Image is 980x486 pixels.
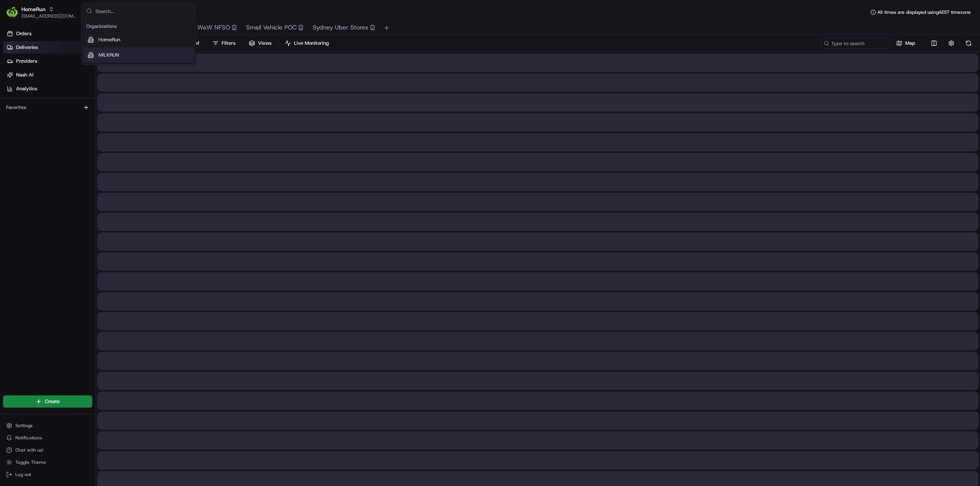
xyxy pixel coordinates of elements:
[3,28,95,40] a: Orders
[294,40,329,47] span: Live Monitoring
[209,38,239,49] button: Filters
[6,6,18,18] img: HomeRun
[15,447,43,453] span: Chat with us!
[16,58,37,65] span: Providers
[963,38,974,49] button: Refresh
[3,41,95,54] a: Deliveries
[3,469,92,480] button: Log out
[3,445,92,455] button: Chat with us!
[258,40,271,47] span: Views
[3,432,92,443] button: Notifications
[3,69,95,81] a: Nash AI
[905,40,915,47] span: Map
[16,85,37,92] span: Analytics
[313,23,368,32] span: Sydney Uber Stores
[15,471,31,478] span: Log out
[98,52,119,59] span: MILKRUN
[893,38,919,49] button: Map
[15,423,33,429] span: Settings
[16,72,33,78] span: Nash AI
[83,21,194,32] div: Organizations
[222,40,235,47] span: Filters
[82,19,196,65] div: Suggestions
[21,13,76,19] button: [EMAIL_ADDRESS][DOMAIN_NAME]
[821,38,890,49] input: Type to search
[15,435,42,441] span: Notifications
[98,36,120,43] span: HomeRun
[3,101,92,114] div: Favorites
[245,38,275,49] button: Views
[281,38,332,49] button: Live Monitoring
[3,3,79,21] button: HomeRunHomeRun[EMAIL_ADDRESS][DOMAIN_NAME]
[3,395,92,408] button: Create
[95,3,191,19] input: Search...
[3,420,92,431] button: Settings
[16,44,38,51] span: Deliveries
[197,23,230,32] span: WaW NFSO
[3,83,95,95] a: Analytics
[21,5,46,13] button: HomeRun
[3,457,92,468] button: Toggle Theme
[877,9,971,15] span: All times are displayed using AEST timezone
[45,398,60,405] span: Create
[3,55,95,67] a: Providers
[16,30,31,37] span: Orders
[246,23,297,32] span: Small Vehicle POC
[15,459,46,465] span: Toggle Theme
